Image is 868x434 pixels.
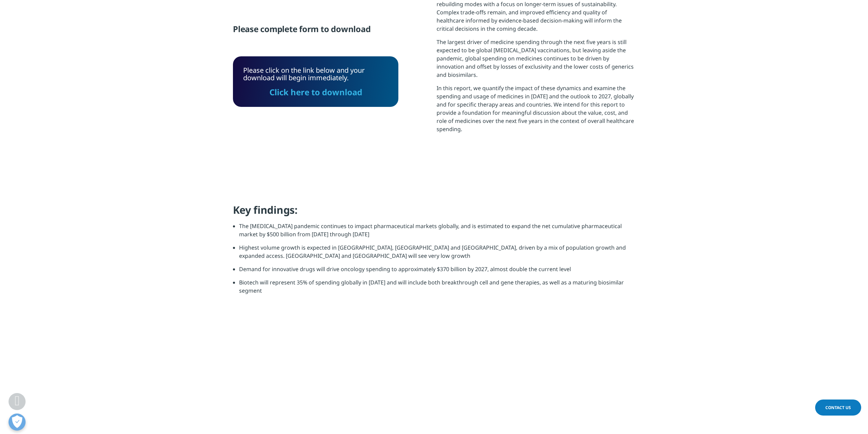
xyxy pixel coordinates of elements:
[239,278,635,300] li: Biotech will represent 35% of spending globally in [DATE] and will include both breakthrough cell...
[269,86,362,98] a: Click here to download
[825,405,851,410] span: Contact Us
[239,243,635,265] li: Highest volume growth is expected in [GEOGRAPHIC_DATA], [GEOGRAPHIC_DATA] and [GEOGRAPHIC_DATA], ...
[9,414,26,431] button: Präferenzen öffnen
[815,400,861,416] a: Contact Us
[437,84,635,138] p: In this report, we quantify the impact of these dynamics and examine the spending and usage of me...
[233,24,398,39] h5: Please complete form to download
[243,67,388,97] div: Please click on the link below and your download will begin immediately.
[239,222,635,243] li: The [MEDICAL_DATA] pandemic continues to impact pharmaceutical markets globally, and is estimated...
[437,38,635,84] p: The largest driver of medicine spending through the next five years is still expected to be globa...
[233,203,635,222] h4: Key findings:
[239,265,635,278] li: Demand for innovative drugs will drive oncology spending to approximately $370 billion by 2027, a...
